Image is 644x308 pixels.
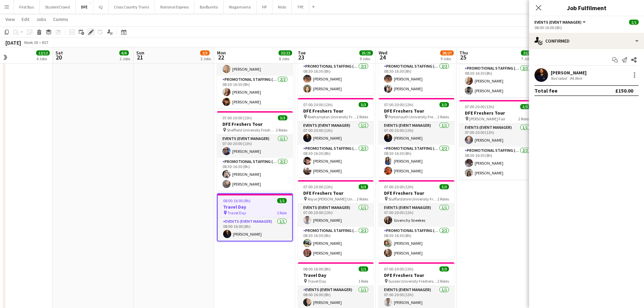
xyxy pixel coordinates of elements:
[459,147,535,180] app-card-role: Promotional Staffing (Brand Ambassadors)2/208:30-16:30 (8h)[PERSON_NAME][PERSON_NAME]
[222,115,252,120] span: 07:00-20:00 (13h)
[5,39,21,46] div: [DATE]
[469,116,505,121] span: [PERSON_NAME] Fair
[465,104,494,109] span: 07:00-20:00 (13h)
[308,114,357,119] span: Roehampton University Freshers Fair
[119,50,129,55] span: 6/6
[298,145,374,177] app-card-role: Promotional Staffing (Brand Ambassadors)2/208:30-16:30 (8h)[PERSON_NAME][PERSON_NAME]
[379,204,454,227] app-card-role: Events (Event Manager)1/107:00-20:00 (13h)Givenchy Sneekes
[3,15,18,24] a: View
[459,50,468,56] span: Thu
[14,0,40,14] button: First Bus
[388,196,437,202] span: Staffordshire University Freshers Fair
[529,33,644,49] div: Confirmed
[200,50,210,55] span: 2/3
[37,56,49,61] div: 4 Jobs
[223,198,251,203] span: 08:00-16:00 (8h)
[459,65,535,97] app-card-role: Promotional Staffing (Brand Ambassadors)2/208:30-16:30 (8h)[PERSON_NAME][PERSON_NAME]
[5,16,15,22] span: View
[19,15,32,24] a: Edit
[518,116,530,121] span: 2 Roles
[379,272,454,278] h3: DFE Freshers Tour
[227,127,276,133] span: Sheffield University Freshers Fair
[439,266,449,271] span: 3/3
[22,16,29,22] span: Edit
[277,198,287,203] span: 1/1
[279,56,292,61] div: 8 Jobs
[379,98,454,177] app-job-card: 07:00-20:00 (13h)3/3DFE Freshers Tour Portsmouth University Freshers Fair2 RolesEvents (Event Man...
[534,20,581,25] span: Events (Event Manager)
[534,25,639,30] div: 08:00-16:00 (8h)
[379,227,454,260] app-card-role: Promotional Staffing (Brand Ambassadors)2/208:30-16:30 (8h)[PERSON_NAME][PERSON_NAME]
[200,56,211,61] div: 3 Jobs
[135,53,144,61] span: 21
[388,279,437,284] span: Sussex University Freshers Fair
[272,0,292,14] button: Nido
[278,115,287,120] span: 3/3
[298,122,374,145] app-card-role: Events (Event Manager)1/107:00-20:00 (13h)[PERSON_NAME]
[217,53,293,76] app-card-role: Events (Event Manager)1/107:00-20:00 (13h)[PERSON_NAME]
[379,145,454,177] app-card-role: Promotional Staffing (Brand Ambassadors)2/208:30-16:30 (8h)[PERSON_NAME][PERSON_NAME]
[120,56,130,61] div: 2 Jobs
[36,16,46,22] span: Jobs
[217,158,293,191] app-card-role: Promotional Staffing (Brand Ambassadors)2/208:30-16:30 (8h)[PERSON_NAME][PERSON_NAME]
[379,50,387,56] span: Wed
[216,53,226,61] span: 22
[437,114,449,119] span: 2 Roles
[228,210,246,215] span: Travel Day
[568,76,583,81] div: 94.9km
[440,56,453,61] div: 9 Jobs
[109,0,155,14] button: Cross Country Trains
[298,98,374,177] div: 07:00-20:00 (13h)3/3DFE Freshers Tour Roehampton University Freshers Fair2 RolesEvents (Event Man...
[217,50,226,56] span: Mon
[378,53,387,61] span: 24
[458,53,468,61] span: 25
[218,218,292,241] app-card-role: Events (Event Manager)1/108:00-16:00 (8h)[PERSON_NAME]
[534,20,587,25] button: Events (Event Manager)
[384,102,413,107] span: 07:00-20:00 (13h)
[440,50,454,55] span: 26/27
[217,111,293,191] app-job-card: 07:00-20:00 (13h)3/3DFE Freshers Tour Sheffield University Freshers Fair2 RolesEvents (Event Mana...
[359,50,373,55] span: 25/25
[384,184,413,189] span: 07:00-20:00 (13h)
[277,210,287,215] span: 1 Role
[194,0,223,14] button: BarBurrito
[629,20,639,25] span: 1/1
[379,190,454,196] h3: DFE Freshers Tour
[42,40,49,45] div: BST
[521,56,534,61] div: 7 Jobs
[55,50,63,56] span: Sat
[36,50,50,55] span: 12/12
[93,0,109,14] button: IQ
[53,16,68,22] span: Comms
[529,3,644,12] h3: Job Fulfilment
[303,266,331,271] span: 08:00-16:00 (8h)
[217,29,293,109] app-job-card: 07:00-20:00 (13h)3/3DFE Freshers Tour Manchester University Freshers Fair2 RolesEvents (Event Man...
[298,180,374,260] app-job-card: 07:00-20:00 (13h)3/3DFE Freshers Tour Royal [PERSON_NAME] University Freshers Fair2 RolesEvents (...
[217,76,293,109] app-card-role: Promotional Staffing (Brand Ambassadors)2/208:30-16:30 (8h)[PERSON_NAME][PERSON_NAME]
[437,279,449,284] span: 2 Roles
[439,102,449,107] span: 3/3
[298,272,374,278] h3: Travel Day
[298,190,374,196] h3: DFE Freshers Tour
[155,0,194,14] button: National Express
[379,180,454,260] app-job-card: 07:00-20:00 (13h)3/3DFE Freshers Tour Staffordshire University Freshers Fair2 RolesEvents (Event ...
[459,100,535,180] div: 07:00-20:00 (13h)3/3DFE Freshers Tour [PERSON_NAME] Fair2 RolesEvents (Event Manager)1/107:00-20:...
[439,184,449,189] span: 3/3
[358,279,368,284] span: 1 Role
[217,135,293,158] app-card-role: Events (Event Manager)1/107:00-20:00 (13h)[PERSON_NAME]
[54,53,63,61] span: 20
[292,0,309,14] button: TPE
[359,184,368,189] span: 3/3
[298,108,374,114] h3: DFE Freshers Tour
[551,76,568,81] div: Not rated
[40,0,76,14] button: StudentCrowd
[217,193,293,241] div: 08:00-16:00 (8h)1/1Travel Day Travel Day1 RoleEvents (Event Manager)1/108:00-16:00 (8h)[PERSON_NAME]
[33,15,49,24] a: Jobs
[223,0,257,14] button: Wagamama
[303,102,333,107] span: 07:00-20:00 (13h)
